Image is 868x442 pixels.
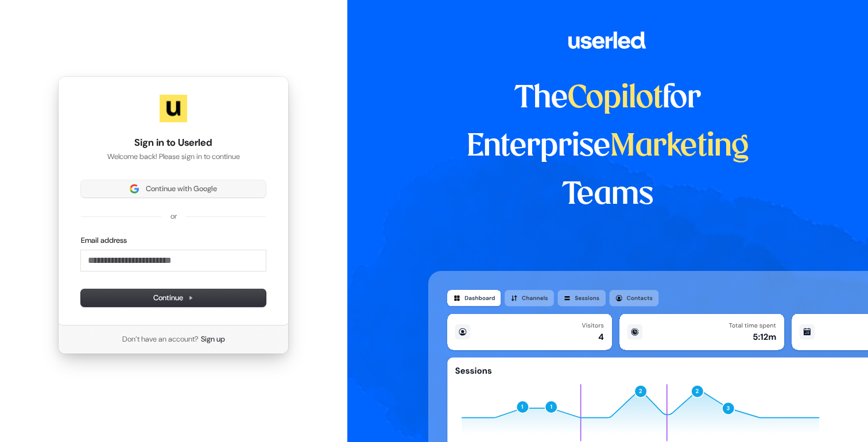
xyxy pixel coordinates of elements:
h1: Sign in to Userled [81,136,266,150]
button: Sign in with GoogleContinue with Google [81,180,266,197]
span: Marketing [610,132,749,162]
label: Email address [81,235,127,246]
span: Copilot [568,84,662,114]
img: Sign in with Google [130,184,139,193]
span: Don’t have an account? [122,334,199,344]
a: Sign up [201,334,225,344]
h1: The for Enterprise Teams [428,75,787,219]
span: Continue with Google [146,184,217,194]
p: Welcome back! Please sign in to continue [81,152,266,162]
p: or [170,211,177,222]
button: Continue [81,289,266,307]
span: Continue [153,293,193,303]
img: Userled [160,95,187,122]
